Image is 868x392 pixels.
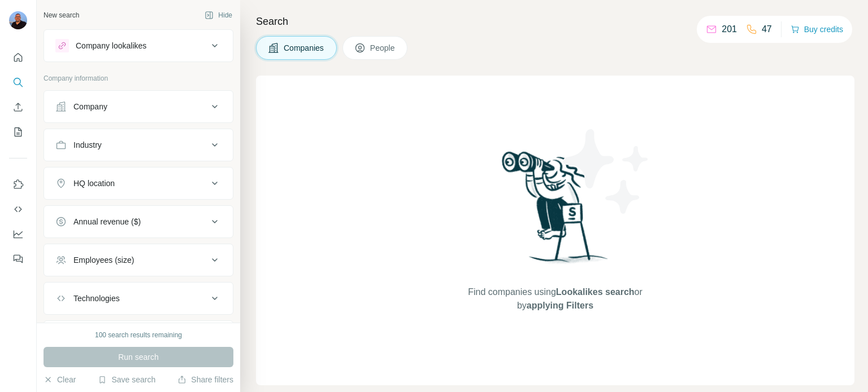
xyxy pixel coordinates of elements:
img: Avatar [9,11,27,29]
button: Dashboard [9,224,27,244]
button: Search [9,72,27,93]
span: Find companies using or by [465,285,645,312]
button: Use Surfe API [9,199,27,219]
button: Quick start [9,47,27,68]
span: applying Filters [527,301,593,310]
span: Lookalikes search [556,287,635,297]
button: Technologies [44,285,233,312]
p: 47 [762,23,772,36]
button: Enrich CSV [9,97,27,117]
span: People [370,42,396,54]
button: Company lookalikes [44,32,233,59]
button: Share filters [177,374,233,385]
button: My lists [9,122,27,142]
button: Save search [98,374,155,385]
img: Surfe Illustration - Stars [555,121,657,222]
div: Technologies [73,293,120,304]
div: Annual revenue ($) [73,216,141,227]
button: Employees (size) [44,246,233,274]
div: Employees (size) [73,254,134,266]
button: Use Surfe on LinkedIn [9,174,27,195]
div: Industry [73,139,102,151]
span: Companies [284,42,325,54]
button: Company [44,93,233,120]
button: Buy credits [791,21,843,37]
button: Feedback [9,249,27,269]
button: Hide [197,7,240,24]
p: 201 [722,23,737,36]
button: HQ location [44,170,233,197]
div: Company [73,101,107,112]
button: Annual revenue ($) [44,208,233,235]
h4: Search [256,14,854,29]
img: Surfe Illustration - Woman searching with binoculars [497,148,614,274]
div: HQ location [73,178,115,189]
p: Company information [44,73,233,83]
button: Clear [44,374,76,385]
div: 100 search results remaining [95,330,182,340]
div: Company lookalikes [76,40,146,51]
button: Industry [44,131,233,158]
div: New search [44,10,79,20]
